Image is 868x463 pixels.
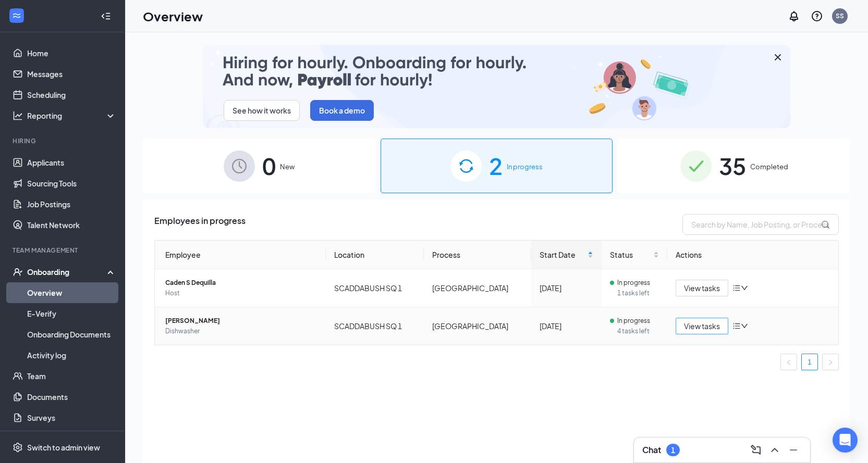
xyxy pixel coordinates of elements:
[822,354,839,370] button: right
[165,278,317,288] span: Caden S Dequilla
[27,303,116,324] a: E-Verify
[326,307,424,345] td: SCADDABUSH SQ 1
[617,288,659,298] span: 1 tasks left
[27,215,116,235] a: Talent Network
[27,366,116,386] a: Team
[13,267,23,277] svg: UserCheck
[224,100,300,121] button: See how it works
[27,173,116,194] a: Sourcing Tools
[811,10,823,22] svg: QuestionInfo
[13,110,23,121] svg: Analysis
[489,148,503,184] span: 2
[741,322,748,330] span: down
[617,316,650,326] span: In progress
[750,444,762,456] svg: ComposeMessage
[682,214,839,235] input: Search by Name, Job Posting, or Process
[676,280,728,296] button: View tasks
[310,100,374,121] button: Book a demo
[424,241,532,269] th: Process
[642,444,661,456] h3: Chat
[154,214,246,235] span: Employees in progress
[827,359,834,366] span: right
[155,241,326,269] th: Employee
[13,442,23,453] svg: Settings
[786,359,792,366] span: left
[27,407,116,428] a: Surveys
[424,307,532,345] td: [GEOGRAPHIC_DATA]
[27,84,116,105] a: Scheduling
[833,428,858,453] div: Open Intercom Messenger
[684,320,720,332] span: View tasks
[13,136,114,145] div: Hiring
[165,326,317,336] span: Dishwasher
[27,194,116,215] a: Job Postings
[787,444,800,456] svg: Minimize
[203,45,790,128] img: payroll-small.gif
[143,7,203,25] h1: Overview
[748,442,764,458] button: ComposeMessage
[165,288,317,298] span: Host
[540,282,593,294] div: [DATE]
[741,284,748,292] span: down
[750,161,788,172] span: Completed
[836,11,844,20] div: SS
[732,322,741,330] span: bars
[785,442,802,458] button: Minimize
[667,241,838,269] th: Actions
[27,324,116,345] a: Onboarding Documents
[802,354,817,370] a: 1
[801,354,818,370] li: 1
[610,249,651,260] span: Status
[788,10,800,22] svg: Notifications
[165,316,317,326] span: [PERSON_NAME]
[27,386,116,407] a: Documents
[772,51,784,64] svg: Cross
[617,278,650,288] span: In progress
[684,282,720,294] span: View tasks
[732,284,741,292] span: bars
[280,161,295,172] span: New
[27,43,116,64] a: Home
[27,282,116,303] a: Overview
[766,442,783,458] button: ChevronUp
[540,249,585,260] span: Start Date
[602,241,667,269] th: Status
[27,110,117,121] div: Reporting
[507,161,543,172] span: In progress
[719,148,746,184] span: 35
[27,152,116,173] a: Applicants
[11,10,22,21] svg: WorkstreamLogo
[27,64,116,84] a: Messages
[27,345,116,366] a: Activity log
[326,269,424,307] td: SCADDABUSH SQ 1
[780,354,797,370] button: left
[13,246,114,255] div: Team Management
[540,320,593,332] div: [DATE]
[822,354,839,370] li: Next Page
[617,326,659,336] span: 4 tasks left
[780,354,797,370] li: Previous Page
[326,241,424,269] th: Location
[27,442,100,453] div: Switch to admin view
[671,446,675,455] div: 1
[101,11,111,21] svg: Collapse
[262,148,276,184] span: 0
[424,269,532,307] td: [GEOGRAPHIC_DATA]
[27,267,107,277] div: Onboarding
[676,318,728,334] button: View tasks
[768,444,781,456] svg: ChevronUp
